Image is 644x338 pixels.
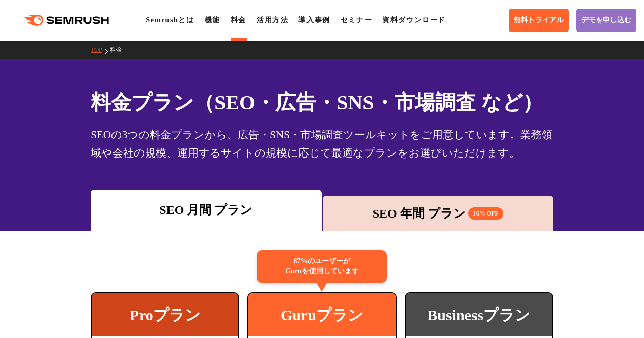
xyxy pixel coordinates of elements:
h1: 料金プラン（SEO・広告・SNS・市場調査 など） [91,87,553,117]
a: セミナー [341,16,372,24]
a: 料金 [231,16,246,24]
a: 機能 [205,16,220,24]
a: デモを申し込む [576,9,636,32]
div: SEO 月間 プラン [96,201,316,219]
div: Businessプラン [406,293,552,336]
a: 導入事例 [298,16,330,24]
span: 16% OFF [468,207,503,220]
a: Semrushとは [146,16,194,24]
a: 資料ダウンロード [382,16,446,24]
span: デモを申し込む [581,16,631,25]
a: 無料トライアル [509,9,569,32]
div: 67%のユーザーが Guruを使用しています [257,250,387,283]
span: 無料トライアル [514,16,564,25]
div: Proプラン [92,293,238,336]
div: SEO 年間 プラン [328,204,548,223]
div: Guruプラン [248,293,395,336]
a: 活用方法 [257,16,288,24]
a: TOP [91,46,109,53]
div: SEOの3つの料金プランから、広告・SNS・市場調査ツールキットをご用意しています。業務領域や会社の規模、運用するサイトの規模に応じて最適なプランをお選びいただけます。 [91,126,553,162]
a: 料金 [110,46,130,53]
